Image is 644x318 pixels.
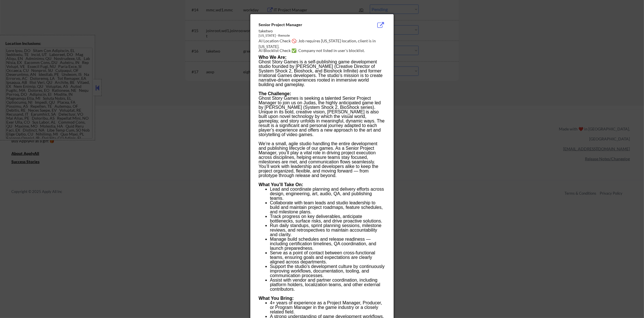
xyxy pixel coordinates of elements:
p: Lead and coordinate planning and delivery efforts across design, engineering, art, audio, QA, and... [270,187,385,201]
strong: Who We Are: [259,55,287,60]
p: We’re a small, agile studio handling the entire development and publishing lifecycle of our games... [259,142,385,178]
div: AI Location Check 🚫: Job requires [US_STATE] location, client is in [US_STATE]. [259,38,388,49]
div: taketwo [259,28,357,34]
p: Track progress on key deliverables, anticipate bottlenecks, surface risks, and drive proactive so... [270,214,385,223]
p: Run daily standups, sprint planning sessions, milestone reviews, and retrospectives to maintain a... [270,223,385,237]
p: Support the studio's development culture by continuously improving workflows, documentation, tool... [270,264,385,278]
p: Ghost Story Games is seeking a talented Senior Project Manager to join us on Judas, the highly an... [259,96,385,137]
div: AI Blocklist Check ✅: Company not listed in user's blocklist. [259,48,388,53]
div: Senior Project Manager [259,22,357,28]
p: Collaborate with team leads and studio leadership to build and maintain project roadmaps, feature... [270,201,385,214]
strong: The Challenge: [259,91,291,96]
p: 4+ years of experience as a Project Manager, Producer, or Program Manager in the game industry or... [270,301,385,314]
p: Assist with vendor and partner coordination, including platform holders, localization teams, and ... [270,278,385,292]
strong: What You’ll Take On: [259,182,303,187]
p: Serve as a point of contact between cross-functional teams, ensuring goals and expectations are c... [270,251,385,264]
div: [US_STATE] - Remote [259,33,357,38]
p: Manage build schedules and release readiness — including certification timelines, QA coordination... [270,237,385,251]
p: Ghost Story Games is a self-publishing game development studio founded by [PERSON_NAME] (Creative... [259,60,385,87]
strong: What You Bring: [259,296,294,301]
